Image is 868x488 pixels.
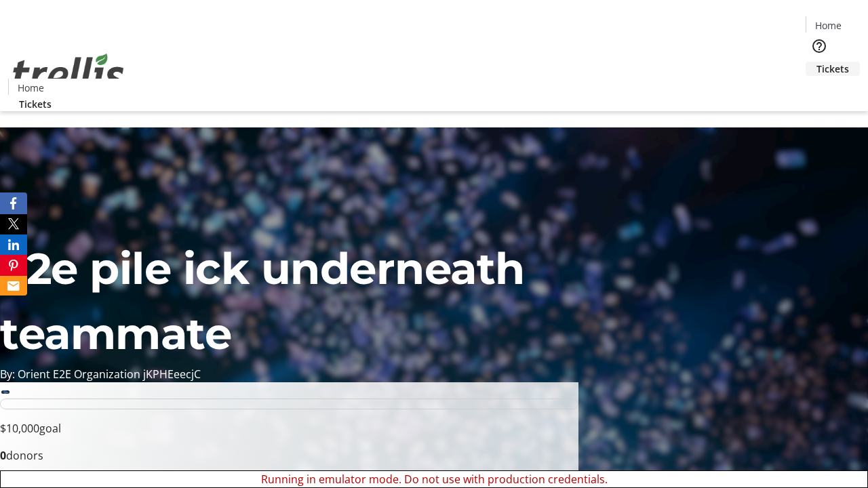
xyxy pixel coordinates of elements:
a: Home [806,18,850,33]
a: Tickets [806,62,860,76]
a: Tickets [8,97,62,111]
button: Help [806,33,833,60]
button: Cart [806,76,833,103]
span: Tickets [19,97,52,111]
a: Home [9,81,52,95]
span: Home [18,81,44,95]
span: Home [815,18,842,33]
span: Tickets [816,62,849,76]
img: Orient E2E Organization jKPHEeecjC's Logo [8,39,129,106]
